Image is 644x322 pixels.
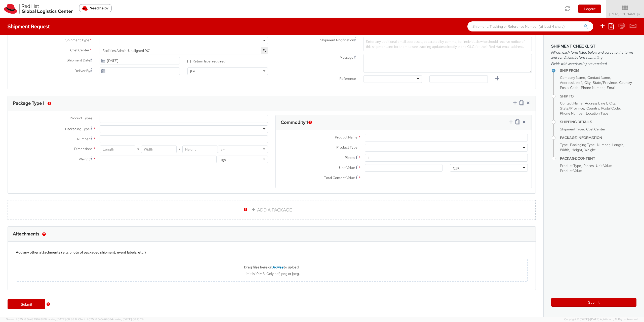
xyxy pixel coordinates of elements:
h3: Shipment Checklist [551,44,636,49]
span: City [584,80,590,85]
span: Number [77,137,90,141]
span: Copyright © [DATE]-[DATE] Agistix Inc., All Rights Reserved [564,317,638,321]
span: Height [572,148,582,152]
span: Country [619,80,632,85]
span: Shipment Type [65,38,89,43]
button: Submit [551,298,636,307]
h4: Package Information [560,136,636,140]
div: CZK [453,166,460,171]
span: X [135,146,141,153]
span: Address Line 1 [560,80,582,85]
button: Need help? [79,4,112,12]
img: rh-logistics-00dfa346123c4ec078e1.svg [4,4,73,14]
span: Enter any additional email addresses, separated by comma, for individuals who should receive noti... [366,39,525,49]
span: Message [340,55,353,60]
button: Logout [578,5,601,13]
span: Fields with asterisks (*) are required [551,61,636,66]
span: Unit Value [596,163,612,168]
span: Width [560,148,569,152]
span: Cost Center [586,127,605,131]
span: Email [607,85,615,90]
span: ▼ [638,12,641,16]
span: Number [597,142,610,147]
span: Packaging Type [65,127,90,131]
span: [PERSON_NAME] [609,12,641,16]
span: Deliver By [74,68,90,74]
input: Length [100,146,135,153]
h4: Ship From [560,69,636,73]
span: Facilities Admin-Unaligned 901 [100,47,268,54]
span: Fill out each form listed below and agree to the terms and conditions before submitting [551,50,636,60]
span: Type [560,142,568,147]
span: Unit Value [339,165,355,170]
span: Product Type [336,145,357,150]
input: Height [182,146,218,153]
span: X [177,146,182,153]
span: Contact Name [587,75,610,80]
h4: Package Content [560,157,636,160]
input: Shipment, Tracking or Reference Number (at least 4 chars) [467,21,593,31]
span: Weight [584,148,595,152]
span: Shipment Notification [320,38,354,43]
span: Postal Code [560,85,579,90]
div: Add any other attachments (e.g. photo of packaged shipment, event labels, etc.) [16,250,528,255]
span: master, [DATE] 08:10:29 [113,317,144,321]
span: Dimensions [74,147,92,151]
label: Return label required [187,58,226,64]
span: master, [DATE] 08:38:12 [47,317,77,321]
h4: Shipment Request [8,24,50,29]
h3: Commodity 1 [281,120,308,125]
span: Product Name [335,135,357,139]
span: Phone Number [581,85,605,90]
span: Location Type [586,111,608,116]
span: Shipment Type [560,127,584,131]
a: Submit [8,299,45,309]
h4: Shipping Details [560,120,636,124]
span: Product Types [70,116,92,120]
span: Server: 2025.18.0-4329943ff18 [6,317,77,321]
span: State/Province [593,80,617,85]
span: Browse [271,265,284,269]
span: Reference [339,76,356,81]
span: Client: 2025.18.0-0e69584 [78,317,144,321]
h3: Package Type 1 [13,101,44,106]
span: Weight [79,157,90,161]
span: Shipment Date [67,58,90,63]
span: State/Province [560,106,584,111]
h4: Ship To [560,94,636,98]
span: Cost Center [70,48,89,53]
span: Product Type [560,163,581,168]
span: Company Name [560,75,585,80]
span: Packaging Type [570,142,595,147]
b: Drag files here or to upload. [244,265,300,269]
a: ADD A PACKAGE [8,200,536,220]
span: Country [586,106,599,111]
div: PM [190,69,195,74]
span: Postal Code [601,106,620,111]
span: Length [612,142,623,147]
span: Pieces [583,163,594,168]
span: City [609,101,615,105]
span: Total Content Value [324,175,355,180]
input: Width [141,146,177,153]
span: Facilities Admin-Unaligned 901 [102,48,265,53]
span: Address Line 1 [585,101,607,105]
span: Phone Number [560,111,584,116]
h3: Attachments [13,231,39,236]
span: Product Value [560,168,582,173]
input: Return label required [187,60,191,63]
div: Limit is 10 MB. Only pdf, png or jpeg. [16,271,527,276]
span: Contact Name [560,101,583,105]
span: Pieces [345,155,355,160]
